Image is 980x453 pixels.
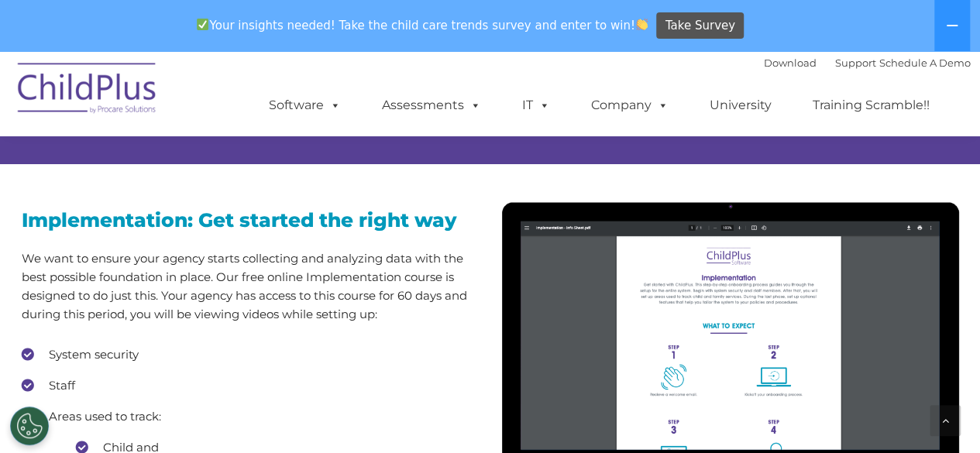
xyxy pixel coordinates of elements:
[507,90,566,121] a: IT
[22,249,479,323] p: We want to ensure your agency starts collecting and analyzing data with the best possible foundat...
[835,57,876,69] a: Support
[665,12,735,39] span: Take Survey
[576,90,684,121] a: Company
[636,19,648,30] img: 👏
[764,57,971,69] font: |
[22,342,479,365] li: System security
[764,57,817,69] a: Download
[879,57,971,69] a: Schedule A Demo
[10,407,49,445] button: Cookies Settings
[10,52,165,129] img: ChildPlus by Procare Solutions
[366,90,497,121] a: Assessments
[694,90,787,121] a: University
[22,210,479,229] h3: Implementation: Get started the right way
[191,10,655,40] span: Your insights needed! Take the child care trends survey and enter to win!
[656,12,744,39] a: Take Survey
[253,90,356,121] a: Software
[22,373,479,396] li: Staff
[197,19,208,30] img: ✅
[797,90,945,121] a: Training Scramble!!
